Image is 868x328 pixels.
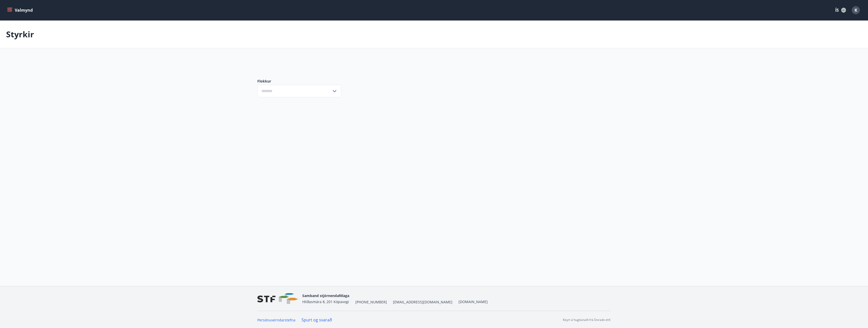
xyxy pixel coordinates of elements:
button: ÍS [832,6,849,15]
label: Flokkur [257,79,341,84]
span: [EMAIL_ADDRESS][DOMAIN_NAME] [393,300,452,305]
span: [PHONE_NUMBER] [355,300,387,305]
button: menu [6,6,35,15]
span: Samband stjórnendafélaga [302,293,349,298]
span: Hlíðasmára 8, 201 Kópavogi [302,299,349,304]
span: K [855,7,857,13]
a: Spurt og svarað [302,317,332,323]
a: [DOMAIN_NAME] [459,299,488,304]
button: K [850,4,862,16]
p: Styrkir [6,29,34,40]
a: Persónuverndarstefna [257,318,295,322]
img: vjCaq2fThgY3EUYqSgpjEiBg6WP39ov69hlhuPVN.png [257,293,298,304]
p: Keyrt á hugbúnaði frá Dorado ehf. [563,318,611,322]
